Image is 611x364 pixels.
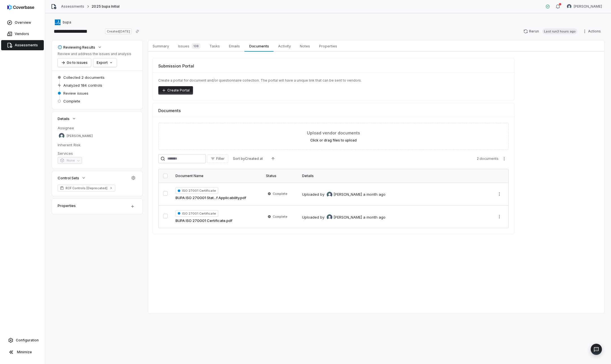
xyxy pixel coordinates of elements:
[363,192,385,197] div: a month ago
[307,130,360,136] span: Upload vendor documents
[63,83,102,88] span: Analyzed 184 controls
[158,108,181,114] span: Documents
[58,142,137,147] dt: Inherent Risk
[15,20,31,25] span: Overview
[132,26,142,36] button: Copy link
[207,42,222,50] span: Tasks
[175,195,246,201] a: BUPA ISO 270001 Stat...f Applicability.pdf
[227,42,242,50] span: Emails
[175,218,232,224] a: BUPA ISO 270001 Certificate.pdf
[15,43,38,47] span: Assessments
[317,42,339,50] span: Properties
[320,192,362,197] div: by
[1,18,44,28] a: Overview
[320,214,362,220] div: by
[175,210,218,217] span: ISO 27001 Certificate
[266,174,295,178] div: Status
[63,91,88,96] span: Review issues
[15,32,29,36] span: Vendors
[56,114,78,124] button: Details
[2,346,43,358] button: Minimize
[298,42,312,50] span: Notes
[247,42,271,50] span: Documents
[363,215,385,220] div: a month ago
[1,40,44,50] a: Assessments
[581,27,604,36] button: Actions
[66,186,107,190] span: RCF Controls [Deprecated]
[175,174,259,178] div: Document Name
[58,151,137,156] dt: Services
[477,156,499,161] span: 2 documents
[63,75,105,80] span: Collected 2 documents
[56,173,88,183] button: Control Sets
[495,190,504,198] button: More actions
[327,214,332,220] img: Stewart Mair avatar
[93,58,117,67] button: Export
[176,42,203,50] span: Issues
[105,29,132,34] span: Created [DATE]
[56,42,104,52] button: Reviewing Results
[1,29,44,39] a: Vendors
[58,185,115,191] a: RCF Controls [Deprecated]
[495,212,504,221] button: More actions
[302,174,488,178] div: Details
[273,191,287,196] span: Complete
[302,214,385,220] div: Uploaded
[58,175,79,180] span: Control Sets
[63,20,71,25] span: bupa
[158,63,194,69] span: Submission Portal
[567,4,571,9] img: Hannah Fozard avatar
[150,42,171,50] span: Summary
[58,45,95,50] div: Reviewing Results
[175,187,218,194] span: ISO 27001 Certificate
[271,156,275,161] svg: Ascending
[61,4,84,9] a: Assessments
[2,335,43,345] a: Configuration
[542,29,577,34] span: Last run 3 hours ago
[327,192,332,197] img: Stewart Mair avatar
[216,156,225,161] span: Filter
[574,4,602,9] span: [PERSON_NAME]
[58,125,137,130] dt: Assignee
[16,338,39,343] span: Configuration
[58,58,91,67] button: Go to issues
[17,350,32,354] span: Minimize
[276,42,293,50] span: Activity
[302,192,385,197] div: Uploaded
[273,214,287,219] span: Complete
[58,52,131,56] p: Review and address the issues and analysis
[63,99,80,104] span: Complete
[192,43,200,49] span: 138
[267,154,279,163] button: Ascending
[333,192,362,197] span: [PERSON_NAME]
[310,138,357,143] label: Click or drag files to upload
[92,4,120,9] span: 2025 bupa Initial
[520,27,581,36] button: RerunLast run3 hours ago
[158,78,509,83] p: Create a portal for document and/or questionnaire collection. The portal will have a unique link ...
[564,2,605,11] button: Hannah Fozard avatar[PERSON_NAME]
[500,154,509,163] button: More actions
[229,154,266,163] button: Sort byCreated at
[58,116,70,121] span: Details
[67,134,93,138] span: [PERSON_NAME]
[7,5,34,10] img: logo-D7KZi-bG.svg
[59,133,64,139] img: Hannah Fozard avatar
[53,17,73,27] button: https://bupa.com/bupa
[333,215,362,220] span: [PERSON_NAME]
[158,86,193,95] button: Create Portal
[207,154,228,163] button: Filter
